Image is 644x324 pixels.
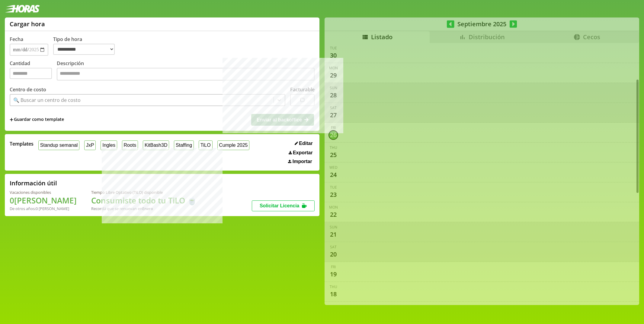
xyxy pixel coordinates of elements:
[91,190,197,195] div: Tiempo Libre Optativo (TiLO) disponible
[53,44,115,55] select: Tipo de hora
[217,140,250,150] button: Cumple 2025
[252,200,315,211] button: Solicitar Licencia
[290,86,315,93] label: Facturable
[10,195,77,206] h1: 0 [PERSON_NAME]
[260,203,300,208] span: Solicitar Licencia
[287,150,315,156] button: Exportar
[10,86,46,93] label: Centro de costo
[122,140,138,150] button: Roots
[10,190,77,195] div: Vacaciones disponibles
[142,206,153,211] b: Enero
[10,206,77,211] div: De otros años: 0 [PERSON_NAME]
[293,150,313,156] span: Exportar
[10,68,52,79] input: Cantidad
[293,140,315,146] button: Editar
[10,116,64,123] span: +Guardar como template
[199,140,213,150] button: TiLO
[293,159,312,164] span: Importar
[10,179,57,187] h2: Información útil
[10,116,13,123] span: +
[57,60,315,82] label: Descripción
[57,68,315,80] textarea: Descripción
[84,140,96,150] button: JxP
[91,195,197,206] h1: Consumiste todo tu TiLO 🍵
[174,140,194,150] button: Staffing
[10,36,23,42] label: Fecha
[143,140,169,150] button: KitBash3D
[13,97,81,103] div: 🔍 Buscar un centro de costo
[101,140,117,150] button: Ingles
[299,141,312,146] span: Editar
[38,140,79,150] button: Standup semanal
[5,5,40,13] img: logotipo
[91,206,197,211] div: Recordá que se renuevan en
[10,140,34,147] span: Templates
[10,20,45,28] h1: Cargar hora
[10,60,57,82] label: Cantidad
[53,36,120,56] label: Tipo de hora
